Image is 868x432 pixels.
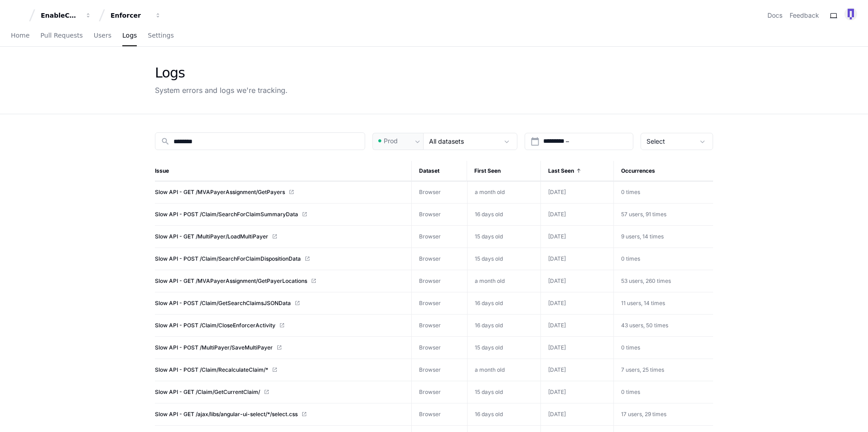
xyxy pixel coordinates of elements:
[155,233,268,240] span: Slow API - GET /MultiPayer/LoadMultiPayer
[621,189,640,195] span: 0 times
[540,359,613,381] td: [DATE]
[540,337,613,359] td: [DATE]
[155,85,288,96] div: System errors and logs we're tracking.
[155,300,291,307] span: Slow API - POST /Claim/GetSearchClaimsJSONData
[621,300,665,306] span: 11 users, 14 times
[155,277,404,285] a: Slow API - GET /MVAPayerAssignment/GetPayerLocations
[540,403,613,426] td: [DATE]
[467,359,540,381] td: a month old
[621,411,666,417] span: 17 users, 29 times
[155,211,404,218] a: Slow API - POST /Claim/SearchForClaimSummaryData
[467,381,540,403] td: 15 days old
[11,33,29,38] span: Home
[155,211,298,218] span: Slow API - POST /Claim/SearchForClaimSummaryData
[621,233,664,240] span: 9 users, 14 times
[540,315,613,337] td: [DATE]
[540,204,613,226] td: [DATE]
[530,137,540,146] mat-icon: calendar_today
[429,137,464,145] mat-select-trigger: All datasets
[411,315,467,337] td: Browser
[467,181,540,203] td: a month old
[411,337,467,359] td: Browser
[411,248,467,270] td: Browser
[107,7,165,24] button: Enforcer
[155,411,298,418] span: Slow API - GET /ajax/libs/angular-ui-select/*/select.css
[148,33,174,38] span: Settings
[621,366,664,373] span: 7 users, 25 times
[122,33,137,38] span: Logs
[646,137,665,145] span: Select
[155,366,268,374] span: Slow API - POST /Claim/RecalculateClaim/*
[467,337,540,359] td: 15 days old
[621,255,640,262] span: 0 times
[540,270,613,292] td: [DATE]
[148,25,174,46] a: Settings
[94,25,111,46] a: Users
[467,292,540,314] td: 16 days old
[411,403,467,426] td: Browser
[155,277,307,285] span: Slow API - GET /MVAPayerAssignment/GetPayerLocations
[155,388,404,396] a: Slow API - GET /Claim/GetCurrentClaim/
[155,255,301,262] span: Slow API - POST /Claim/SearchForClaimDispositionData
[411,359,467,381] td: Browser
[155,300,404,307] a: Slow API - POST /Claim/GetSearchClaimsJSONData
[155,233,404,240] a: Slow API - GET /MultiPayer/LoadMultiPayer
[790,11,819,20] button: Feedback
[155,322,404,329] a: Slow API - POST /Claim/CloseEnforcerActivity
[548,167,574,175] span: Last Seen
[155,322,275,329] span: Slow API - POST /Claim/CloseEnforcerActivity
[844,8,857,20] img: 120491586
[155,255,404,262] a: Slow API - POST /Claim/SearchForClaimDispositionData
[621,344,640,351] span: 0 times
[540,248,613,270] td: [DATE]
[40,33,82,38] span: Pull Requests
[411,204,467,226] td: Browser
[155,65,288,81] div: Logs
[467,204,540,225] td: 16 days old
[155,411,404,418] a: Slow API - GET /ajax/libs/angular-ui-select/*/select.css
[540,226,613,248] td: [DATE]
[467,315,540,336] td: 16 days old
[37,7,95,24] button: EnableComp
[411,181,467,204] td: Browser
[155,161,411,181] th: Issue
[411,161,467,181] th: Dataset
[613,161,713,181] th: Occurrences
[155,344,404,351] a: Slow API - POST /MultiPayer/SaveMultiPayer
[540,381,613,403] td: [DATE]
[540,181,613,204] td: [DATE]
[41,11,80,20] div: EnableComp
[155,388,260,396] span: Slow API - GET /Claim/GetCurrentClaim/
[540,292,613,315] td: [DATE]
[411,381,467,403] td: Browser
[467,270,540,292] td: a month old
[530,137,540,146] button: Open calendar
[467,226,540,248] td: 15 days old
[411,226,467,248] td: Browser
[111,11,149,20] div: Enforcer
[155,189,285,196] span: Slow API - GET /MVAPayerAssignment/GetPayers
[474,167,501,175] span: First Seen
[566,137,569,146] span: –
[621,277,671,284] span: 53 users, 260 times
[467,403,540,425] td: 16 days old
[155,344,273,351] span: Slow API - POST /MultiPayer/SaveMultiPayer
[411,270,467,292] td: Browser
[621,388,640,395] span: 0 times
[94,33,111,38] span: Users
[621,211,666,218] span: 57 users, 91 times
[384,136,398,146] span: Prod
[155,366,404,374] a: Slow API - POST /Claim/RecalculateClaim/*
[161,137,170,146] mat-icon: search
[411,292,467,315] td: Browser
[621,322,668,329] span: 43 users, 50 times
[40,25,82,46] a: Pull Requests
[767,11,782,20] a: Docs
[11,25,29,46] a: Home
[467,248,540,270] td: 15 days old
[122,25,137,46] a: Logs
[155,189,404,196] a: Slow API - GET /MVAPayerAssignment/GetPayers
